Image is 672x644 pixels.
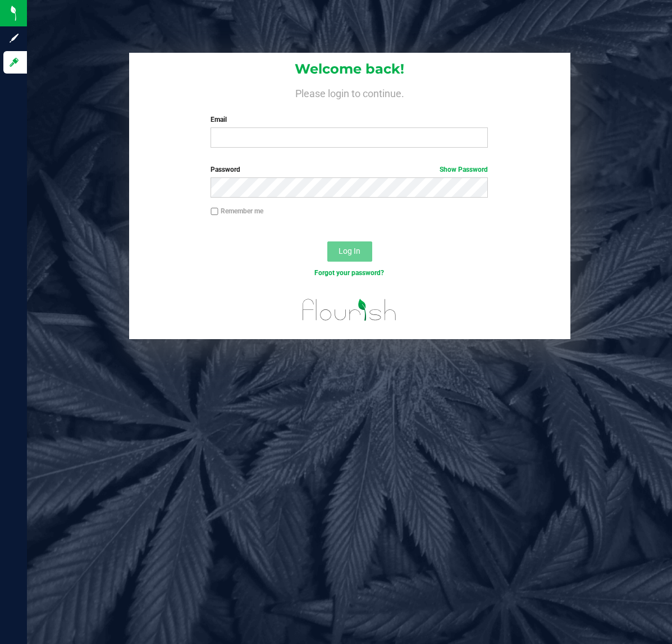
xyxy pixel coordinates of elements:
input: Remember me [211,208,218,216]
inline-svg: Log in [8,57,20,68]
h1: Welcome back! [129,62,570,76]
a: Show Password [440,166,488,173]
a: Forgot your password? [314,269,384,277]
inline-svg: Sign up [8,33,20,44]
label: Remember me [211,206,263,216]
label: Email [211,115,488,125]
img: flourish_logo.svg [294,290,405,330]
span: Log In [339,246,360,255]
span: Password [211,166,240,173]
h4: Please login to continue. [129,85,570,99]
button: Log In [327,241,372,262]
